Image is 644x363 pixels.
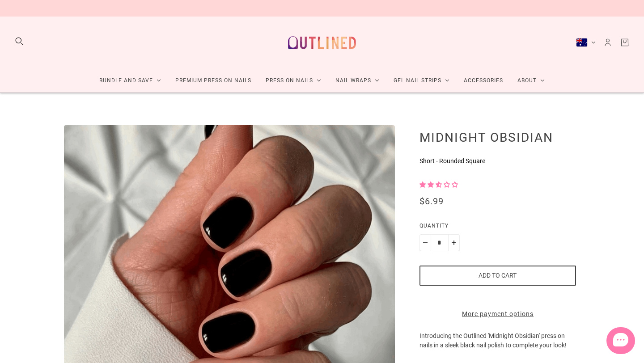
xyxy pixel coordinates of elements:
[419,266,576,286] button: Add to cart
[419,309,576,319] a: More payment options
[92,69,168,93] a: Bundle and Save
[457,69,510,93] a: Accessories
[448,234,460,251] button: Plus
[620,38,630,47] a: Cart
[419,156,576,166] p: Short - Rounded Square
[14,36,24,46] button: Search
[576,38,596,47] button: Australia
[419,234,431,251] button: Minus
[258,69,328,93] a: Press On Nails
[328,69,386,93] a: Nail Wraps
[419,221,576,234] label: Quantity
[419,130,576,145] h1: Midnight Obsidian
[386,69,457,93] a: Gel Nail Strips
[168,69,258,93] a: Premium Press On Nails
[603,38,613,47] a: Account
[419,196,444,207] span: $6.99
[283,24,361,62] a: Outlined
[419,181,458,188] span: 2.50 stars
[510,69,552,93] a: About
